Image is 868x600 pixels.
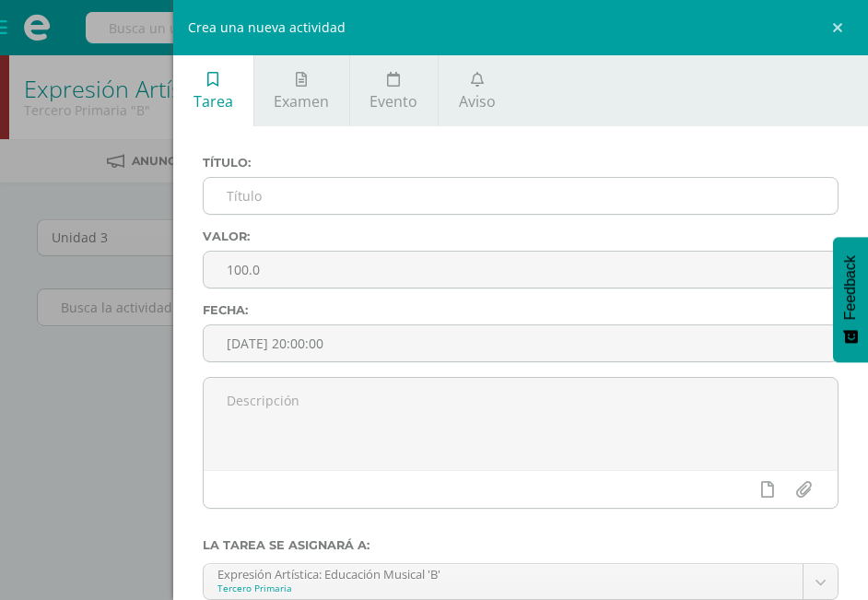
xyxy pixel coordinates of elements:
span: Examen [274,91,329,112]
a: Aviso [439,55,515,126]
a: Evento [350,55,438,126]
label: Título: [203,156,839,170]
input: Título [204,178,838,214]
a: Examen [254,55,349,126]
span: Feedback [842,255,859,320]
button: Feedback - Mostrar encuesta [833,237,868,362]
a: Tarea [173,55,252,126]
label: Fecha: [203,303,839,317]
label: La tarea se asignará a: [203,538,839,552]
a: Expresión Artística: Educación Musical 'B'Tercero Primaria [204,564,838,599]
div: Expresión Artística: Educación Musical 'B' [217,564,789,582]
div: Tercero Primaria [217,582,789,594]
input: Puntos máximos [204,252,838,288]
label: Valor: [203,229,839,243]
span: Aviso [459,91,496,112]
span: Evento [369,91,417,112]
input: Fecha de entrega [204,325,838,361]
span: Tarea [194,91,233,112]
